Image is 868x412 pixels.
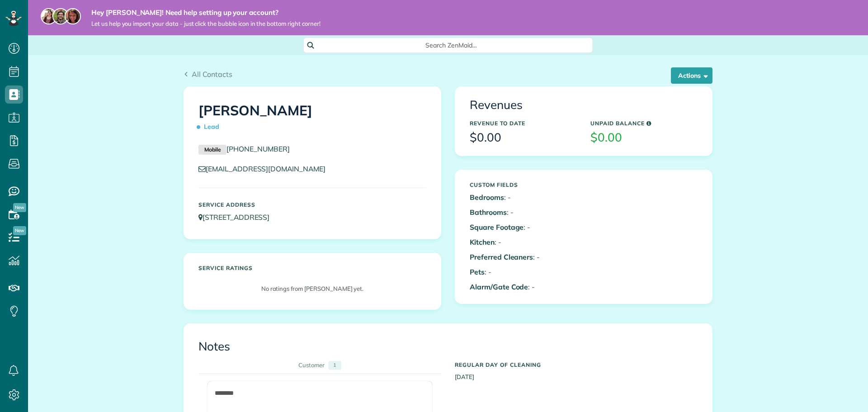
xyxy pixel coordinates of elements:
a: [EMAIL_ADDRESS][DOMAIN_NAME] [198,164,334,173]
h5: Service Address [198,202,426,208]
h5: Regular day of cleaning [455,362,698,368]
p: : - [470,282,577,292]
p: No ratings from [PERSON_NAME] yet. [203,284,422,293]
h3: $0.00 [470,131,577,144]
b: Kitchen [470,237,495,246]
span: Let us help you import your data - just click the bubble icon in the bottom right corner! [91,20,321,28]
p: : - [470,267,577,277]
b: Preferred Cleaners [470,252,533,261]
p: : - [470,192,577,203]
h1: [PERSON_NAME] [198,103,426,135]
p: : - [470,222,577,232]
p: : - [470,252,577,262]
a: Mobile[PHONE_NUMBER] [198,144,290,153]
h3: Notes [198,340,698,353]
img: jorge-587dff0eeaa6aab1f244e6dc62b8924c3b6ad411094392a53c71c6c4a576187d.jpg [52,8,69,24]
b: Pets [470,267,485,276]
a: All Contacts [184,69,232,80]
small: Mobile [198,145,226,155]
p: : - [470,237,577,247]
div: 1 [328,361,341,369]
span: All Contacts [192,70,232,79]
h5: Unpaid Balance [590,120,698,126]
b: Alarm/Gate Code [470,282,528,291]
h5: Custom Fields [470,182,577,188]
h3: $0.00 [590,131,698,144]
h5: Service ratings [198,265,426,271]
img: maria-72a9807cf96188c08ef61303f053569d2e2a8a1cde33d635c8a3ac13582a053d.jpg [41,8,57,24]
div: [DATE] [448,357,704,381]
b: Bathrooms [470,208,507,217]
div: Customer [298,361,325,369]
h3: Revenues [470,99,698,112]
b: Square Footage [470,223,524,232]
b: Bedrooms [470,193,504,202]
p: : - [470,207,577,218]
span: New [13,203,26,212]
img: michelle-19f622bdf1676172e81f8f8fba1fb50e276960ebfe0243fe18214015130c80e4.jpg [65,8,81,24]
strong: Hey [PERSON_NAME]! Need help setting up your account? [91,8,321,17]
h5: Revenue to Date [470,120,577,126]
span: New [13,226,26,235]
span: Lead [198,119,223,135]
a: [STREET_ADDRESS] [198,213,278,222]
button: Actions [671,67,712,84]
